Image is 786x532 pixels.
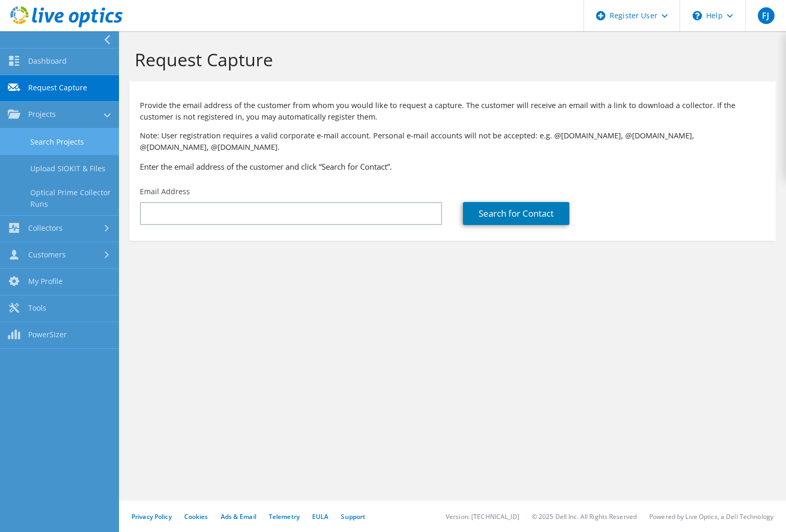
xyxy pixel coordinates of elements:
[446,512,519,521] li: Version: [TECHNICAL_ID]
[269,512,300,521] a: Telemetry
[140,186,190,197] label: Email Address
[135,49,765,70] h1: Request Capture
[341,512,365,521] a: Support
[140,161,765,172] h3: Enter the email address of the customer and click “Search for Contact”.
[463,202,569,225] a: Search for Contact
[649,512,773,521] li: Powered by Live Optics, a Dell Technology
[132,512,172,521] a: Privacy Policy
[140,130,765,153] p: Note: User registration requires a valid corporate e-mail account. Personal e-mail accounts will ...
[221,512,256,521] a: Ads & Email
[184,512,208,521] a: Cookies
[140,100,765,123] p: Provide the email address of the customer from whom you would like to request a capture. The cust...
[758,7,775,24] span: FJ
[532,512,637,521] li: © 2025 Dell Inc. All Rights Reserved
[693,11,702,20] svg: \n
[312,512,328,521] a: EULA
